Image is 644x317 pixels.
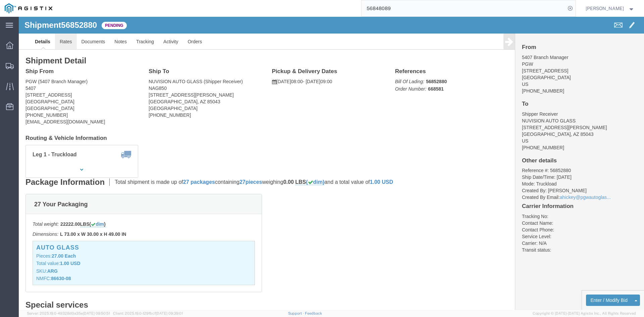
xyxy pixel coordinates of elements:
iframe: FS Legacy Container [19,17,644,310]
span: Douglas Harris [586,5,624,12]
a: Support [288,311,305,315]
span: Server: 2025.19.0-49328d0a35e [27,311,110,315]
span: Copyright © [DATE]-[DATE] Agistix Inc., All Rights Reserved [533,311,636,316]
a: Feedback [305,311,322,315]
span: [DATE] 09:39:01 [156,311,183,315]
span: Client: 2025.19.0-129fbcf [113,311,183,315]
input: Search for shipment number, reference number [362,0,566,16]
button: [PERSON_NAME] [585,4,635,12]
span: [DATE] 09:50:51 [83,311,110,315]
img: logo [5,3,52,13]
